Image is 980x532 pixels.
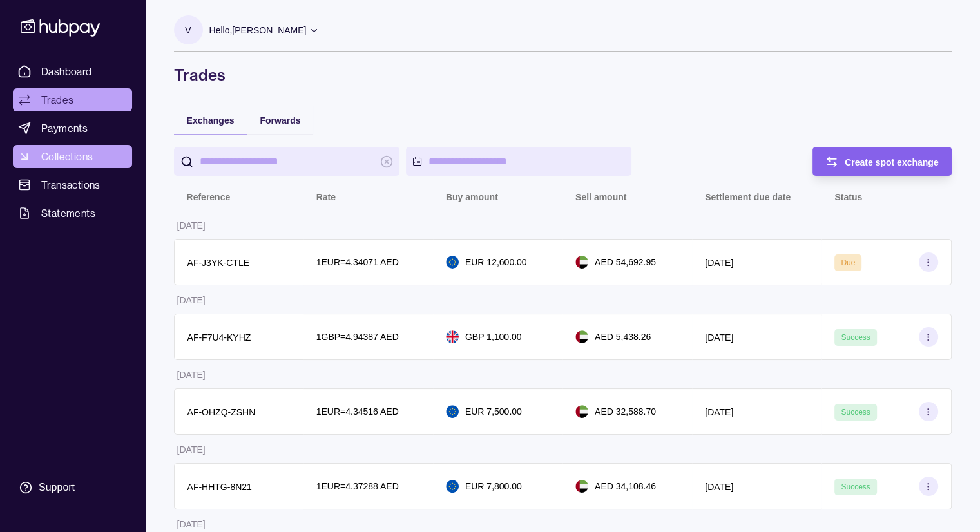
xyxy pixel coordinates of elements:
[812,147,952,176] button: Create spot exchange
[575,480,588,493] img: ae
[595,330,651,344] p: AED 5,438.26
[841,482,870,491] span: Success
[187,407,256,417] p: AF-OHZQ-ZSHN
[13,88,132,111] a: Trades
[13,474,132,501] a: Support
[575,405,588,418] img: ae
[705,332,733,343] p: [DATE]
[446,480,459,493] img: eu
[446,192,498,202] p: Buy amount
[41,120,88,136] span: Payments
[13,202,132,225] a: Statements
[841,333,870,342] span: Success
[316,255,399,269] p: 1 EUR = 4.34071 AED
[465,404,522,419] p: EUR 7,500.00
[575,330,588,343] img: ae
[705,258,733,268] p: [DATE]
[316,330,399,344] p: 1 GBP = 4.94387 AED
[177,220,206,231] p: [DATE]
[41,92,73,108] span: Trades
[595,404,656,419] p: AED 32,588.70
[446,330,459,343] img: gb
[595,479,656,493] p: AED 34,108.46
[13,145,132,168] a: Collections
[575,256,588,269] img: ae
[41,205,95,221] span: Statements
[446,405,459,418] img: eu
[260,115,300,126] span: Forwards
[595,255,656,269] p: AED 54,692.95
[41,149,93,164] span: Collections
[13,173,132,196] a: Transactions
[200,147,374,176] input: search
[177,519,206,529] p: [DATE]
[316,479,399,493] p: 1 EUR = 4.37288 AED
[187,258,249,268] p: AF-J3YK-CTLE
[39,480,75,495] div: Support
[446,256,459,269] img: eu
[705,482,733,492] p: [DATE]
[13,60,132,83] a: Dashboard
[41,64,92,79] span: Dashboard
[13,117,132,140] a: Payments
[174,64,952,85] h1: Trades
[465,330,522,344] p: GBP 1,100.00
[841,408,870,417] span: Success
[465,479,522,493] p: EUR 7,800.00
[575,192,626,202] p: Sell amount
[705,192,791,202] p: Settlement due date
[177,370,206,380] p: [DATE]
[185,23,191,37] p: V
[841,258,855,267] span: Due
[177,295,206,305] p: [DATE]
[316,192,336,202] p: Rate
[465,255,527,269] p: EUR 12,600.00
[705,407,733,417] p: [DATE]
[177,444,206,455] p: [DATE]
[316,404,399,419] p: 1 EUR = 4.34516 AED
[845,157,939,167] span: Create spot exchange
[187,332,251,343] p: AF-F7U4-KYHZ
[834,192,862,202] p: Status
[209,23,307,37] p: Hello, [PERSON_NAME]
[187,482,252,492] p: AF-HHTG-8N21
[187,115,235,126] span: Exchanges
[187,192,231,202] p: Reference
[41,177,101,193] span: Transactions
